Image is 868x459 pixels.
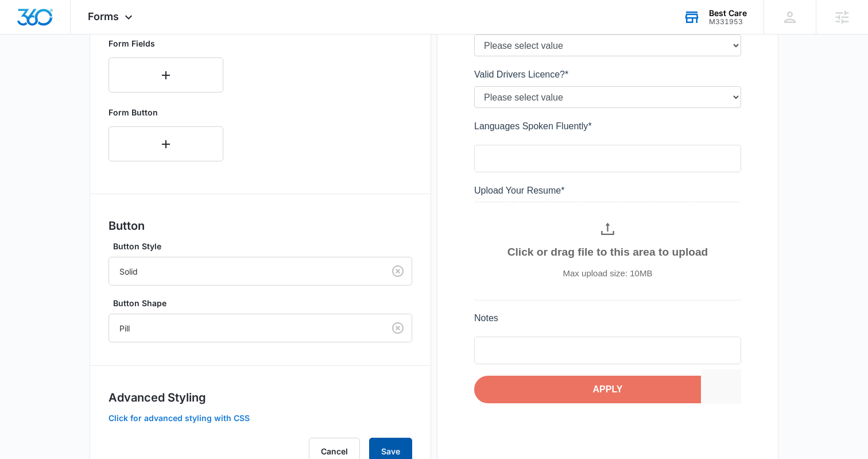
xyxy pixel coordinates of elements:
h3: Button [108,217,412,234]
h3: Advanced Styling [108,389,412,406]
div: account id [709,18,747,26]
div: account name [709,9,747,18]
label: Button Style [113,240,417,252]
button: Clear [389,262,407,280]
label: Button Shape [113,297,417,309]
p: Form Button [108,106,223,118]
button: Click for advanced styling with CSS [108,414,250,422]
p: Form Fields [108,37,223,49]
span: Forms [88,10,119,22]
button: Clear [389,319,407,337]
